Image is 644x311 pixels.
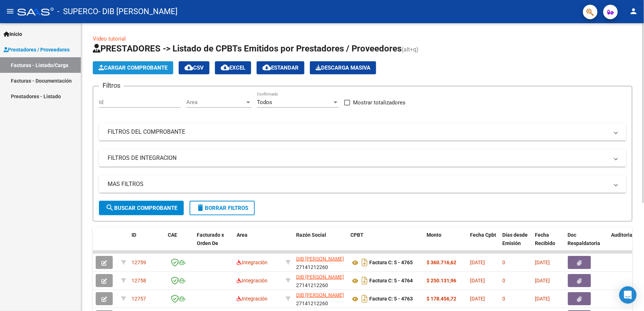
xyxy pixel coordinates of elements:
datatable-header-cell: Razón Social [293,227,348,259]
span: CSV [184,65,204,71]
span: [DATE] [535,296,550,302]
strong: Factura C: 5 - 4764 [369,278,413,284]
span: PRESTADORES -> Listado de CPBTs Emitidos por Prestadores / Proveedores [93,43,402,54]
span: [DATE] [470,260,485,265]
i: Descargar documento [360,257,369,268]
strong: $ 250.131,96 [427,278,456,283]
span: Auditoria [611,232,633,238]
span: EXCEL [221,65,245,71]
mat-icon: menu [6,7,14,16]
strong: $ 178.456,72 [427,296,456,302]
datatable-header-cell: Días desde Emisión [500,227,532,259]
span: - SUPERCO [57,4,98,20]
span: 0 [503,260,506,265]
mat-icon: person [630,7,638,16]
span: Mostrar totalizadores [353,98,406,107]
span: Monto [427,232,441,238]
button: CSV [179,61,209,74]
span: DIB [PERSON_NAME] [296,274,344,280]
mat-panel-title: FILTROS DEL COMPROBANTE [108,128,609,136]
button: Cargar Comprobante [93,61,173,74]
span: Cargar Comprobante [99,65,167,71]
mat-panel-title: FILTROS DE INTEGRACION [108,154,609,162]
span: DIB [PERSON_NAME] [296,256,344,262]
span: Descarga Masiva [316,65,370,71]
i: Descargar documento [360,293,369,304]
datatable-header-cell: Facturado x Orden De [194,227,234,259]
mat-panel-title: MAS FILTROS [108,180,609,188]
span: Buscar Comprobante [105,205,177,211]
span: Días desde Emisión [503,232,528,246]
strong: $ 360.716,62 [427,260,456,265]
div: 27141212260 [296,273,345,288]
span: Prestadores / Proveedores [4,46,70,54]
mat-icon: search [105,203,114,212]
datatable-header-cell: Fecha Cpbt [467,227,500,259]
datatable-header-cell: Doc Respaldatoria [565,227,608,259]
span: Estandar [262,65,299,71]
button: Buscar Comprobante [99,201,184,215]
span: Area [186,99,245,105]
strong: Factura C: 5 - 4765 [369,260,413,266]
span: Borrar Filtros [196,205,248,211]
mat-icon: cloud_download [262,63,271,72]
h3: Filtros [99,80,124,91]
span: - DIB [PERSON_NAME] [98,4,178,20]
datatable-header-cell: Area [234,227,283,259]
div: 27141212260 [296,255,345,270]
datatable-header-cell: Monto [424,227,467,259]
div: 27141212260 [296,291,345,306]
mat-icon: delete [196,203,205,212]
span: 12759 [132,260,146,265]
a: Video tutorial [93,36,126,42]
strong: Factura C: 5 - 4763 [369,296,413,302]
span: (alt+q) [402,46,419,53]
datatable-header-cell: Fecha Recibido [532,227,565,259]
mat-expansion-panel-header: FILTROS DEL COMPROBANTE [99,123,626,141]
span: Integración [237,260,267,265]
mat-expansion-panel-header: FILTROS DE INTEGRACION [99,149,626,167]
mat-icon: cloud_download [221,63,229,72]
span: Facturado x Orden De [197,232,224,246]
span: Fecha Cpbt [470,232,496,238]
i: Descargar documento [360,275,369,286]
button: EXCEL [215,61,251,74]
datatable-header-cell: CPBT [348,227,424,259]
button: Borrar Filtros [190,201,255,215]
span: 12757 [132,296,146,302]
span: CPBT [350,232,363,238]
span: 0 [503,278,506,283]
span: [DATE] [535,260,550,265]
mat-icon: cloud_download [184,63,193,72]
span: Integración [237,296,267,302]
button: Estandar [257,61,304,74]
span: 0 [503,296,506,302]
span: Razón Social [296,232,326,238]
button: Descarga Masiva [310,61,376,74]
span: Doc Respaldatoria [568,232,601,246]
app-download-masive: Descarga masiva de comprobantes (adjuntos) [310,61,376,74]
span: DIB [PERSON_NAME] [296,292,344,298]
span: [DATE] [470,296,485,302]
span: Inicio [4,30,22,38]
span: Integración [237,278,267,283]
datatable-header-cell: CAE [165,227,194,259]
span: Fecha Recibido [535,232,556,246]
span: ID [132,232,136,238]
span: Todos [257,99,272,105]
mat-expansion-panel-header: MAS FILTROS [99,175,626,193]
span: Area [237,232,248,238]
datatable-header-cell: ID [129,227,165,259]
datatable-header-cell: Auditoria [608,227,643,259]
span: [DATE] [470,278,485,283]
span: [DATE] [535,278,550,283]
div: Open Intercom Messenger [619,286,637,304]
span: CAE [168,232,177,238]
span: 12758 [132,278,146,283]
